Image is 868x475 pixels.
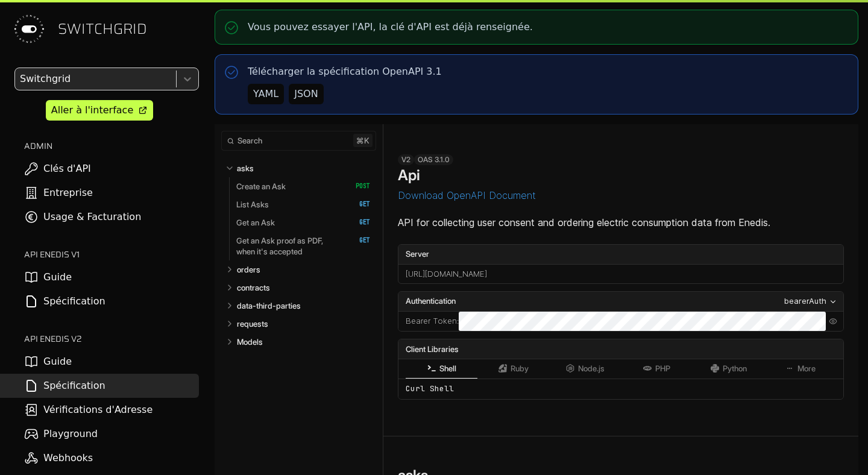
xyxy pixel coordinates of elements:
span: GET [347,200,370,209]
label: Server [398,245,843,264]
p: API for collecting user consent and ordering electric consumption data from Enedis. [398,215,844,230]
p: Models [237,336,263,347]
div: : [398,312,459,331]
span: Shell [439,364,456,373]
button: Download OpenAPI Document [398,190,536,201]
a: requests [237,315,371,333]
p: Télécharger la spécification OpenAPI 3.1 [248,64,442,79]
span: Python [723,364,747,373]
p: Get an Ask [236,217,275,228]
a: Get an Ask proof as PDF, when it's accepted GET [236,231,370,260]
span: GET [347,236,370,245]
p: orders [237,264,260,275]
span: Search [237,136,262,145]
p: requests [237,318,268,329]
a: asks [237,159,371,177]
span: PHP [655,364,670,373]
p: Create an Ask [236,181,286,192]
h1: Api [398,166,420,184]
p: data-third-parties [237,300,301,311]
a: Create an Ask POST [236,177,370,195]
button: JSON [289,84,323,104]
div: OAS 3.1.0 [414,154,453,165]
div: [URL][DOMAIN_NAME] [398,265,843,284]
div: YAML [253,87,278,101]
span: Ruby [511,364,529,373]
a: data-third-parties [237,297,371,315]
p: Vous pouvez essayer l'API, la clé d'API est déjà renseignée. [248,20,533,34]
a: orders [237,260,371,278]
label: Bearer Token [406,315,457,327]
p: contracts [237,282,270,293]
a: Get an Ask GET [236,213,370,231]
a: Models [237,333,371,351]
h2: API ENEDIS v1 [24,248,199,260]
span: Node.js [578,364,605,373]
p: asks [237,163,254,174]
kbd: ⌘ k [353,134,373,147]
a: contracts [237,278,371,297]
h2: ADMIN [24,140,199,152]
button: YAML [248,84,284,104]
div: v2 [398,154,414,165]
h2: API ENEDIS v2 [24,333,199,345]
span: GET [347,218,370,227]
a: List Asks GET [236,195,370,213]
div: Aller à l'interface [51,103,133,118]
div: JSON [294,87,318,101]
button: bearerAuth [781,295,841,308]
span: Authentication [406,295,456,307]
div: bearerAuth [784,295,826,307]
p: Get an Ask proof as PDF, when it's accepted [236,235,343,257]
img: Switchgrid Logo [10,10,48,48]
a: Aller à l'interface [46,100,153,121]
span: POST [347,182,370,190]
div: Client Libraries [398,339,843,359]
div: Curl Shell [398,379,843,399]
span: SWITCHGRID [58,19,147,39]
p: List Asks [236,199,269,210]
